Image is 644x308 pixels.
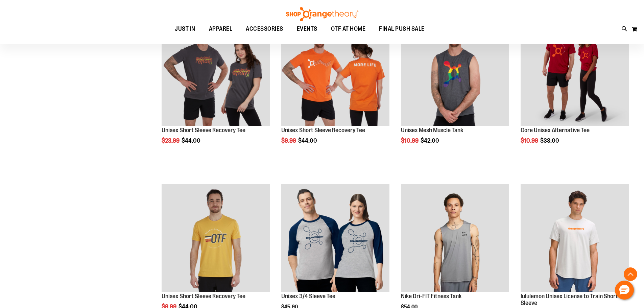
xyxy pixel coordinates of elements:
a: Product image for Unisex Short Sleeve Recovery Tee [281,18,389,127]
img: Product image for Unisex Short Sleeve Recovery Tee [162,184,270,292]
img: Nike Dri-FIT Fitness Tank [401,184,509,292]
img: Unisex 3/4 Sleeve Tee [281,184,389,292]
a: Unisex Mesh Muscle Tank [401,127,463,134]
span: OTF AT HOME [331,21,366,37]
img: Product image for Unisex Short Sleeve Recovery Tee [162,18,270,126]
a: Nike Dri-FIT Fitness Tank [401,184,509,293]
a: APPAREL [202,21,239,37]
a: EVENTS [290,21,324,37]
a: Product image for Unisex Short Sleeve Recovery Tee [162,184,270,293]
a: lululemon Unisex License to Train Short Sleeve [521,293,618,306]
span: $44.00 [298,137,318,144]
a: lululemon Unisex License to Train Short Sleeve [521,184,629,293]
img: Product image for Unisex Mesh Muscle Tank [401,18,509,126]
span: $44.00 [182,137,201,144]
a: ACCESSORIES [239,21,290,37]
div: product [278,15,393,161]
span: APPAREL [209,21,233,37]
span: FINAL PUSH SALE [379,21,425,37]
button: Hello, have a question? Let’s chat. [615,281,634,300]
a: JUST IN [168,21,202,37]
span: ACCESSORIES [246,21,283,37]
img: lululemon Unisex License to Train Short Sleeve [521,184,629,292]
a: Product image for Core Unisex Alternative Tee [521,18,629,127]
span: EVENTS [297,21,317,37]
a: Unisex 3/4 Sleeve Tee [281,184,389,293]
button: Back To Top [624,267,637,281]
span: $10.99 [401,137,420,144]
a: Unisex 3/4 Sleeve Tee [281,293,335,300]
span: $42.00 [421,137,440,144]
a: Unisex Short Sleeve Recovery Tee [281,127,365,134]
span: $23.99 [162,137,181,144]
img: Shop Orangetheory [285,7,359,21]
span: $9.99 [281,137,297,144]
a: Unisex Short Sleeve Recovery Tee [162,293,245,300]
a: Core Unisex Alternative Tee [521,127,590,134]
a: OTF AT HOME [324,21,373,37]
div: product [158,15,273,161]
div: product [517,15,632,161]
a: FINAL PUSH SALE [372,21,431,37]
img: Product image for Core Unisex Alternative Tee [521,18,629,126]
a: Product image for Unisex Mesh Muscle Tank [401,18,509,127]
span: $33.00 [540,137,560,144]
a: Product image for Unisex Short Sleeve Recovery Tee [162,18,270,127]
div: product [398,15,512,161]
a: Nike Dri-FIT Fitness Tank [401,293,461,300]
img: Product image for Unisex Short Sleeve Recovery Tee [281,18,389,126]
span: JUST IN [175,21,195,37]
a: Unisex Short Sleeve Recovery Tee [162,127,245,134]
span: $10.99 [521,137,539,144]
